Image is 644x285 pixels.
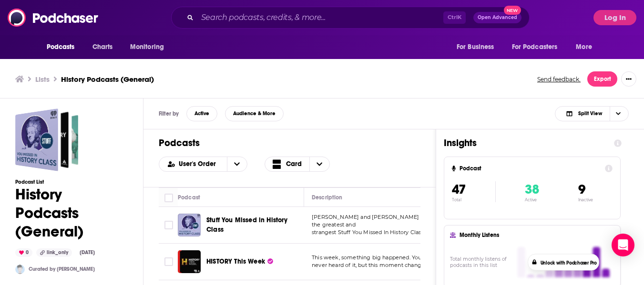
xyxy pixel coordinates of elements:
span: 38 [525,181,539,197]
span: strangest Stuff You Missed In History Class in this [312,229,441,236]
p: Active [525,197,539,202]
h3: Filter by [159,110,179,117]
span: Stuff You Missed in History Class [206,216,288,234]
span: Split View [578,111,602,116]
button: open menu [40,38,87,56]
span: For Podcasters [512,40,558,54]
span: never heard of it, but this moment changed the c [312,262,443,268]
img: Stuff You Missed in History Class [178,214,201,236]
h4: Total monthly listens of podcasts in this list [450,256,514,268]
button: Show More Button [621,71,636,87]
img: HISTORY This Week [178,250,201,273]
span: More [576,40,592,54]
span: Ctrl K [443,11,466,24]
span: Active [194,111,209,116]
a: Curated by [PERSON_NAME] [29,266,95,272]
span: Open Advanced [478,15,517,20]
a: Charts [86,38,119,56]
span: New [504,6,521,15]
a: Lists [35,75,50,84]
span: Charts [92,40,113,54]
h1: Podcasts [159,137,420,149]
button: Choose View [265,157,330,172]
div: Podcast [178,192,200,203]
span: For Business [457,40,494,54]
button: open menu [506,38,572,56]
a: HISTORY This Week [206,257,273,266]
span: Monitoring [130,40,164,54]
span: Toggle select row [164,221,173,229]
button: open menu [569,38,604,56]
span: User's Order [179,161,219,167]
button: open menu [227,157,247,171]
button: Unlock with Podchaser Pro [541,259,597,266]
h3: Podcast List [15,179,128,185]
button: Active [186,106,217,121]
button: Audience & More [225,106,284,121]
img: Heather Connor [15,265,25,274]
button: Log In [593,10,636,25]
div: Search podcasts, credits, & more... [171,7,530,29]
h1: History Podcasts (General) [15,185,128,241]
input: Search podcasts, credits, & more... [197,10,443,25]
img: Podchaser - Follow, Share and Rate Podcasts [8,9,99,27]
div: [DATE] [76,249,99,256]
p: Total [452,197,495,202]
span: Podcasts [47,40,75,54]
span: HISTORY This Week [206,257,265,265]
h2: Choose List sort [159,157,247,172]
button: Open AdvancedNew [473,12,521,23]
span: Audience & More [233,111,276,116]
div: Description [312,192,342,203]
div: 0 [15,248,32,257]
h1: Insights [444,137,606,149]
button: open menu [159,161,227,167]
h4: Podcast [460,165,601,172]
span: Toggle select row [164,257,173,266]
button: Send feedback. [534,75,583,83]
span: 9 [578,181,585,197]
button: open menu [450,38,506,56]
button: open menu [123,38,176,56]
div: Open Intercom Messenger [612,234,634,256]
button: Choose View [555,106,629,121]
a: Stuff You Missed in History Class [206,216,301,235]
h2: Choose View [265,157,351,172]
span: [PERSON_NAME] and [PERSON_NAME] as they bring you the greatest and [312,214,466,228]
span: This week, something big happened. You might have [312,254,454,261]
a: History Podcasts (General) [15,108,78,171]
h3: History Podcasts (General) [61,75,154,84]
div: link_only [36,248,72,257]
span: Card [286,161,302,167]
button: Export [587,71,617,87]
h4: Monthly Listens [460,232,610,238]
p: Inactive [578,197,593,202]
span: 47 [452,181,466,197]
